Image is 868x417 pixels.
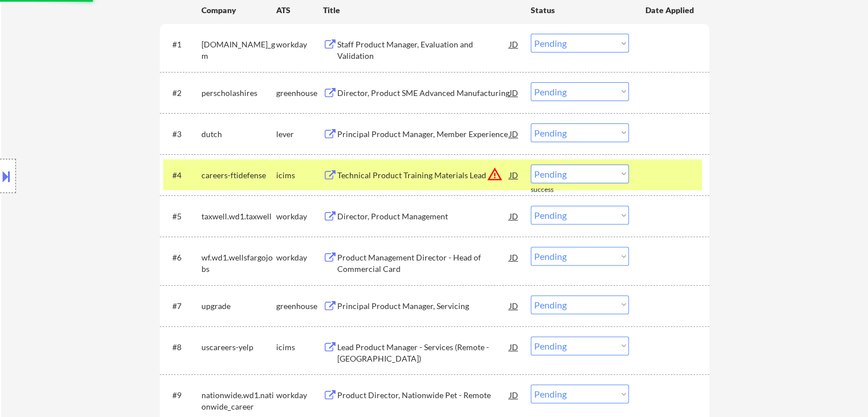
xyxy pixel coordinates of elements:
[337,129,510,140] div: Principal Product Manager, Member Experience
[276,87,323,99] div: greenhouse
[201,129,276,140] div: dutch
[276,390,323,401] div: workday
[276,342,323,353] div: icims
[172,39,192,50] div: #1
[276,5,323,16] div: ATS
[323,5,520,16] div: Title
[508,165,520,185] div: JD
[508,247,520,267] div: JD
[508,34,520,54] div: JD
[508,82,520,103] div: JD
[508,336,520,357] div: JD
[645,5,696,16] div: Date Applied
[276,129,323,140] div: lever
[201,342,276,353] div: uscareers-yelp
[201,87,276,99] div: perscholashires
[201,170,276,181] div: careers-ftidefense
[531,185,576,195] div: success
[172,300,192,312] div: #7
[337,211,510,222] div: Director, Product Management
[337,170,510,181] div: Technical Product Training Materials Lead
[487,166,503,182] button: warning_amber
[337,87,510,99] div: Director, Product SME Advanced Manufacturing
[201,300,276,312] div: upgrade
[508,206,520,226] div: JD
[337,252,510,274] div: Product Management Director - Head of Commercial Card
[337,39,510,61] div: Staff Product Manager, Evaluation and Validation
[172,390,192,401] div: #9
[276,300,323,312] div: greenhouse
[337,300,510,312] div: Principal Product Manager, Servicing
[337,342,510,364] div: Lead Product Manager - Services (Remote - [GEOGRAPHIC_DATA])
[201,39,276,61] div: [DOMAIN_NAME]_gm
[201,390,276,412] div: nationwide.wd1.nationwide_career
[508,384,520,405] div: JD
[508,123,520,144] div: JD
[276,211,323,222] div: workday
[276,39,323,50] div: workday
[276,252,323,263] div: workday
[201,252,276,274] div: wf.wd1.wellsfargojobs
[201,211,276,222] div: taxwell.wd1.taxwell
[172,342,192,353] div: #8
[337,390,510,401] div: Product Director, Nationwide Pet - Remote
[508,295,520,316] div: JD
[276,170,323,181] div: icims
[201,5,276,16] div: Company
